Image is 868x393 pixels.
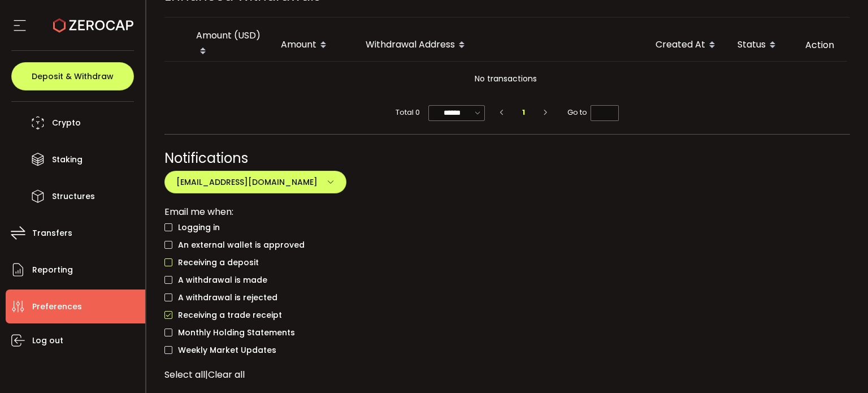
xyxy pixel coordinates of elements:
[32,262,73,278] span: Reporting
[172,240,305,251] span: An external wallet is approved
[172,327,295,338] span: Monthly Holding Statements
[176,176,318,188] span: [EMAIL_ADDRESS][DOMAIN_NAME]
[164,219,850,359] div: checkbox-group
[164,148,850,168] div: Notifications
[272,36,357,55] div: Amount
[164,368,205,381] span: Select all
[335,62,676,96] span: No transactions
[172,275,267,286] span: A withdrawal is made
[32,299,82,315] span: Preferences
[164,368,850,382] div: |
[172,222,220,233] span: Logging in
[32,72,114,80] span: Deposit & Withdraw
[172,310,282,321] span: Receiving a trade receipt
[172,292,277,303] span: A withdrawal is rejected
[208,368,245,381] span: Clear all
[172,257,259,268] span: Receiving a deposit
[811,339,868,393] iframe: Chat Widget
[32,225,72,241] span: Transfers
[187,29,272,61] div: Amount (USD)
[567,105,619,120] span: Go to
[728,36,796,55] div: Status
[52,152,83,168] span: Staking
[514,105,534,120] li: 1
[32,332,63,349] span: Log out
[796,38,847,51] div: Action
[52,188,95,205] span: Structures
[172,345,276,356] span: Weekly Market Updates
[52,115,81,131] span: Crypto
[164,205,850,219] div: Email me when:
[357,36,646,55] div: Withdrawal Address
[164,171,346,193] button: [EMAIL_ADDRESS][DOMAIN_NAME]
[11,62,134,90] button: Deposit & Withdraw
[646,36,728,55] div: Created At
[396,105,420,120] span: Total 0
